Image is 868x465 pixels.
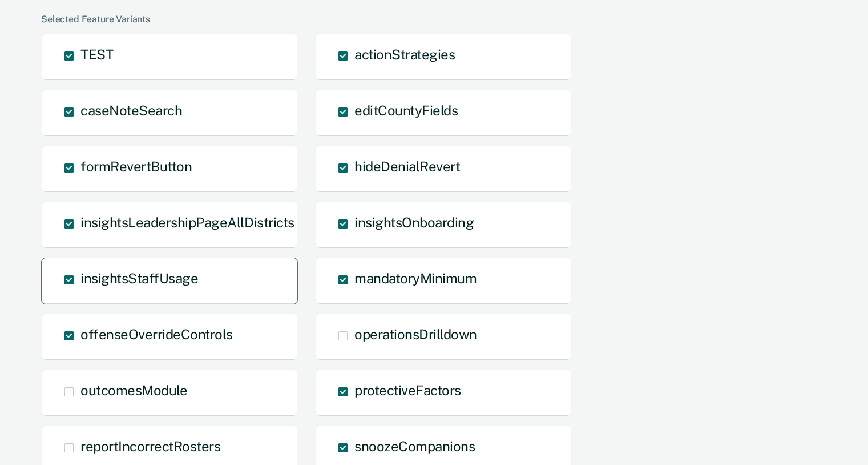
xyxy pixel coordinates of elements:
[354,270,477,286] span: mandatoryMinimum
[80,326,233,342] span: offenseOverrideControls
[80,158,192,174] span: formRevertButton
[80,382,187,398] span: outcomesModule
[354,46,455,62] span: actionStrategies
[354,382,461,398] span: protectiveFactors
[354,158,460,174] span: hideDenialRevert
[80,270,198,286] span: insightsStaffUsage
[80,438,220,454] span: reportIncorrectRosters
[80,102,182,118] span: caseNoteSearch
[80,46,113,62] span: TEST
[354,214,474,230] span: insightsOnboarding
[354,438,475,454] span: snoozeCompanions
[354,326,477,342] span: operationsDrilldown
[80,214,294,230] span: insightsLeadershipPageAllDistricts
[41,14,822,25] div: Selected Feature Variants
[354,102,458,118] span: editCountyFields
